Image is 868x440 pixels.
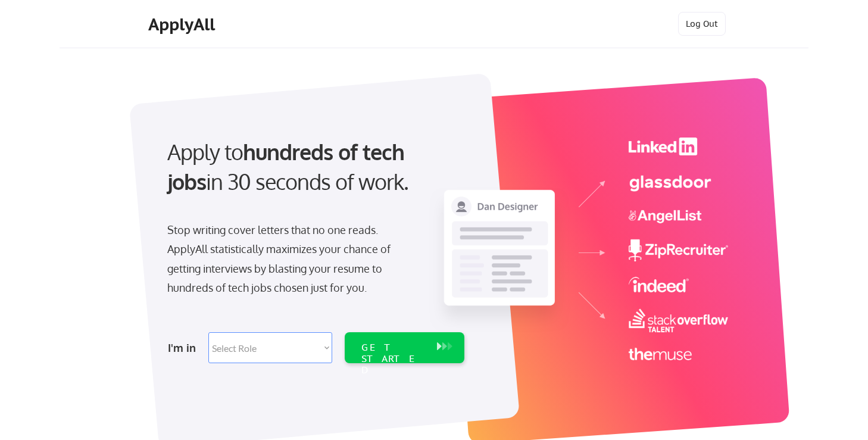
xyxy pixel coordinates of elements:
[678,12,726,36] button: Log Out
[167,138,410,195] strong: hundreds of tech jobs
[167,220,412,298] div: Stop writing cover letters that no one reads. ApplyAll statistically maximizes your chance of get...
[168,338,201,357] div: I'm in
[361,342,425,376] div: GET STARTED
[148,14,218,35] div: ApplyAll
[167,137,460,197] div: Apply to in 30 seconds of work.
